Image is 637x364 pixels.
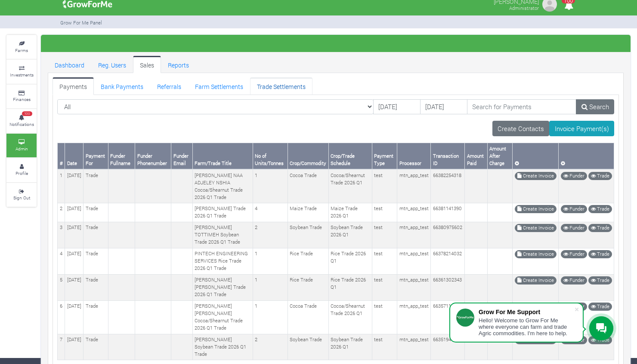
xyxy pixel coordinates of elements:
[487,143,512,169] th: Amount After Charge
[253,334,288,360] td: 2
[397,222,431,248] td: mtn_app_test
[58,334,65,360] td: 7
[250,77,312,95] a: Trade Settlements
[372,248,397,274] td: test
[91,56,133,73] a: Reg. Users
[53,77,94,95] a: Payments
[328,169,372,203] td: Cocoa/Shearnut Trade 2026 Q1
[431,169,465,203] td: 66382254318
[15,47,28,53] small: Farms
[192,203,253,222] td: [PERSON_NAME] Trade 2026 Q1 Trade
[6,60,37,83] a: Investments
[161,56,196,73] a: Reports
[479,309,574,315] div: Grow For Me Support
[171,143,192,169] th: Funder Email
[192,248,253,274] td: PINTECH ENGINEERING SERVICES Rice Trade 2026 Q1 Trade
[372,203,397,222] td: test
[515,172,557,180] a: Create Invoice
[83,169,108,203] td: Trade
[561,224,587,232] a: Funder
[431,274,465,300] td: 66361302343
[397,248,431,274] td: mtn_app_test
[58,300,65,334] td: 6
[15,170,28,176] small: Profile
[192,334,253,360] td: [PERSON_NAME] Soybean Trade 2026 Q1 Trade
[492,121,550,136] a: Create Contacts
[328,248,372,274] td: Rice Trade 2026 Q1
[15,146,28,152] small: Admin
[83,222,108,248] td: Trade
[65,169,83,203] td: [DATE]
[560,2,577,10] a: 100
[83,203,108,222] td: Trade
[588,205,612,213] a: Trade
[431,334,465,360] td: 66351947052
[58,248,65,274] td: 4
[288,222,328,248] td: Soybean Trade
[328,143,372,169] th: Crop/Trade Schedule
[6,134,37,157] a: Admin
[6,183,37,207] a: Sign Out
[58,169,65,203] td: 1
[328,203,372,222] td: Maize Trade 2026 Q1
[479,317,574,336] div: Hello! Welcome to Grow For Me where everyone can farm and trade Agric commodities. I'm here to help.
[328,222,372,248] td: Soybean Trade 2026 Q1
[288,248,328,274] td: Rice Trade
[135,143,171,169] th: Funder Phonenumber
[288,169,328,203] td: Cocoa Trade
[60,19,102,26] small: Grow For Me Panel
[288,334,328,360] td: Soybean Trade
[65,248,83,274] td: [DATE]
[83,143,108,169] th: Payment For
[83,274,108,300] td: Trade
[328,274,372,300] td: Rice Trade 2026 Q1
[83,334,108,360] td: Trade
[6,35,37,59] a: Farms
[192,222,253,248] td: [PERSON_NAME] TOTTIMEH Soybean Trade 2026 Q1 Trade
[253,274,288,300] td: 1
[373,99,421,115] input: DD/MM/YYYY
[288,203,328,222] td: Maize Trade
[94,77,150,95] a: Bank Payments
[372,274,397,300] td: test
[192,143,253,169] th: Farm/Trade Title
[65,334,83,360] td: [DATE]
[397,300,431,334] td: mtn_app_test
[467,99,577,115] input: Search for Payments
[253,143,288,169] th: No of Units/Tonnes
[561,250,587,258] a: Funder
[6,109,37,133] a: 100 Notifications
[253,203,288,222] td: 4
[65,143,83,169] th: Date
[588,303,612,311] a: Trade
[372,143,397,169] th: Payment Type
[431,300,465,334] td: 66357117497
[6,158,37,182] a: Profile
[561,276,587,284] a: Funder
[420,99,467,115] input: DD/MM/YYYY
[397,203,431,222] td: mtn_app_test
[65,300,83,334] td: [DATE]
[561,172,587,180] a: Funder
[253,222,288,248] td: 2
[431,143,465,169] th: Transaction ID
[58,143,65,169] th: #
[431,203,465,222] td: 66381141390
[288,300,328,334] td: Cocoa Trade
[515,250,557,258] a: Create Invoice
[288,274,328,300] td: Rice Trade
[108,143,135,169] th: Funder Fullname
[328,300,372,334] td: Cocoa/Shearnut Trade 2026 Q1
[588,224,612,232] a: Trade
[253,300,288,334] td: 1
[192,169,253,203] td: [PERSON_NAME] NAA ADJELEY NSHIA Cocoa/Shearnut Trade 2026 Q1 Trade
[397,334,431,360] td: mtn_app_test
[588,276,612,284] a: Trade
[372,300,397,334] td: test
[588,250,612,258] a: Trade
[83,300,108,334] td: Trade
[561,205,587,213] a: Funder
[372,169,397,203] td: test
[133,56,161,73] a: Sales
[83,248,108,274] td: Trade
